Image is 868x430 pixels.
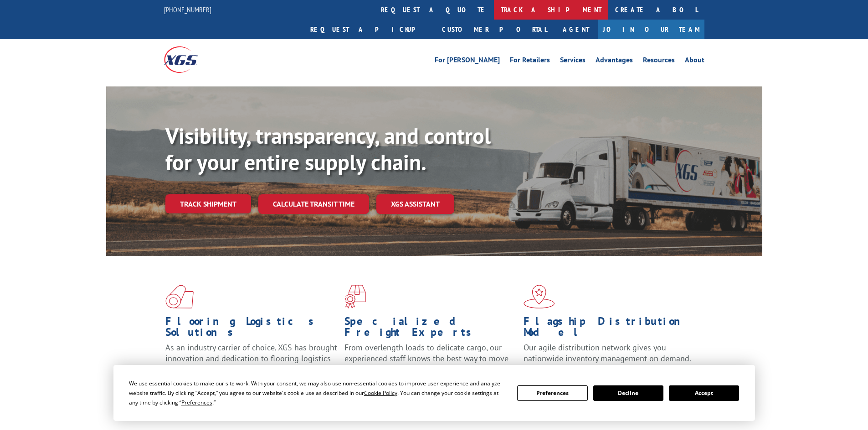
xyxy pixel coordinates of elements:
a: For [PERSON_NAME] [435,56,500,66]
a: Calculate transit time [258,194,369,214]
span: As an industry carrier of choice, XGS has brought innovation and dedication to flooring logistics... [165,342,337,374]
a: Agent [554,20,598,39]
button: Preferences [517,385,587,401]
img: xgs-icon-total-supply-chain-intelligence-red [165,285,194,309]
div: We use essential cookies to make our site work. With your consent, we may also use non-essential ... [129,379,506,407]
span: Our agile distribution network gives you nationwide inventory management on demand. [524,342,691,364]
span: Cookie Policy [364,389,397,397]
a: About [685,56,704,66]
h1: Flagship Distribution Model [524,316,696,342]
button: Decline [593,385,663,401]
p: From overlength loads to delicate cargo, our experienced staff knows the best way to move your fr... [344,342,517,383]
h1: Flooring Logistics Solutions [165,316,338,342]
a: Services [560,56,586,66]
div: Cookie Consent Prompt [113,365,755,421]
a: Join Our Team [598,20,704,39]
img: xgs-icon-flagship-distribution-model-red [524,285,555,309]
img: xgs-icon-focused-on-flooring-red [344,285,366,309]
b: Visibility, transparency, and control for your entire supply chain. [165,121,491,176]
a: [PHONE_NUMBER] [164,5,211,14]
a: Customer Portal [435,20,554,39]
span: Preferences [181,399,212,406]
a: Track shipment [165,194,251,213]
a: XGS ASSISTANT [376,194,454,214]
h1: Specialized Freight Experts [344,316,517,342]
a: For Retailers [510,56,550,66]
button: Accept [669,385,739,401]
a: Request a pickup [303,20,435,39]
a: Resources [643,56,675,66]
a: Advantages [596,56,633,66]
